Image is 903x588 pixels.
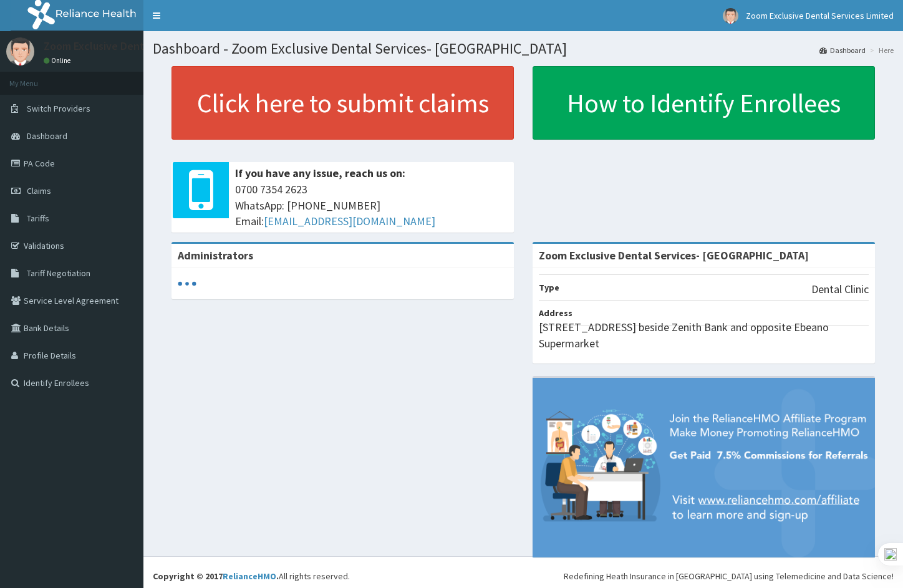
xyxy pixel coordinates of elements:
[178,248,253,263] b: Administrators
[27,103,90,114] span: Switch Providers
[153,571,279,582] strong: Copyright © 2017 .
[27,185,51,196] span: Claims
[746,10,894,21] span: Zoom Exclusive Dental Services Limited
[539,319,869,351] p: [STREET_ADDRESS] beside Zenith Bank and opposite Ebeano Supermarket
[178,274,196,293] svg: audio-loading
[171,66,514,140] a: Click here to submit claims
[235,181,508,229] span: 0700 7354 2623 WhatsApp: [PHONE_NUMBER] Email:
[153,41,894,57] h1: Dashboard - Zoom Exclusive Dental Services- [GEOGRAPHIC_DATA]
[264,214,435,228] a: [EMAIL_ADDRESS][DOMAIN_NAME]
[44,56,74,65] a: Online
[27,267,90,279] span: Tariff Negotiation
[44,41,236,52] p: Zoom Exclusive Dental Services Limited
[533,66,875,140] a: How to Identify Enrollees
[533,378,875,557] img: provider-team-banner.png
[223,571,276,582] a: RelianceHMO
[723,8,738,24] img: User Image
[539,282,559,293] b: Type
[27,130,67,142] span: Dashboard
[6,37,34,65] img: User Image
[539,307,572,319] b: Address
[867,45,894,55] li: Here
[819,45,866,55] a: Dashboard
[811,281,869,297] p: Dental Clinic
[27,213,49,224] span: Tariffs
[539,248,809,263] strong: Zoom Exclusive Dental Services- [GEOGRAPHIC_DATA]
[235,166,405,180] b: If you have any issue, reach us on:
[564,570,894,582] div: Redefining Heath Insurance in [GEOGRAPHIC_DATA] using Telemedicine and Data Science!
